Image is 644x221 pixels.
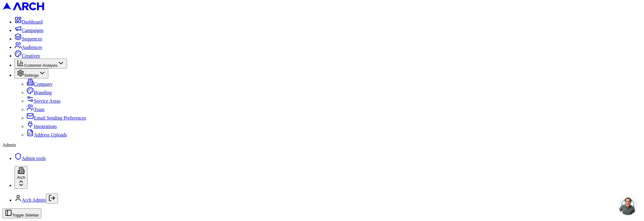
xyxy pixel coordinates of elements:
a: Email Sending Preferences [27,115,86,120]
span: Team [34,107,44,112]
div: Admin [2,143,642,148]
button: Arch [14,166,27,189]
a: Integrations [27,124,57,129]
span: Toggle Sidebar [12,213,39,217]
span: Email Sending Preferences [34,115,86,120]
a: Dashboard [14,19,43,24]
span: Sequences [22,36,42,41]
span: Dashboard [22,19,43,24]
a: Audiences [14,45,42,50]
span: Creatives [22,53,40,58]
a: Campaigns [14,28,43,33]
span: Admin tools [22,156,46,161]
span: Service Areas [34,98,60,104]
button: Toggle Sidebar [2,208,41,218]
a: Open chat [619,197,637,215]
a: Address Uploads [27,132,67,137]
button: Settings [14,69,48,78]
button: Customer Analysis [14,59,67,69]
a: Service Areas [27,98,60,104]
a: Arch Admin [22,197,46,203]
a: Creatives [14,53,40,58]
a: Company [27,82,53,87]
span: Address Uploads [34,132,67,137]
span: Arch [17,175,25,180]
a: Branding [27,90,52,95]
a: Sequences [14,36,42,41]
span: Branding [34,90,52,95]
span: Audiences [22,45,42,50]
a: Admin tools [14,156,46,161]
span: Settings [24,73,39,78]
a: Team [27,107,44,112]
button: Log out [46,194,58,203]
span: Campaigns [22,28,43,33]
span: Company [34,82,53,87]
span: Customer Analysis [24,63,57,68]
span: Integrations [34,124,57,129]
